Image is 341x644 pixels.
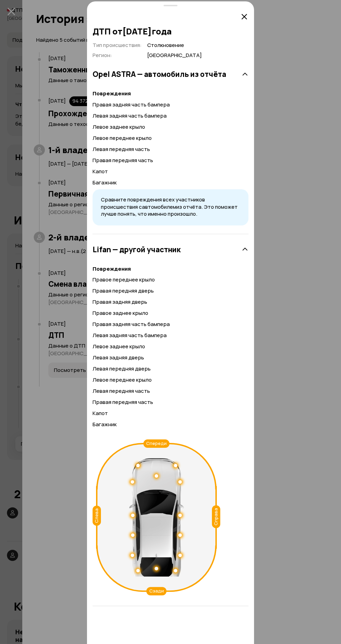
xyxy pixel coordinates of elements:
p: Левое заднее крыло [93,123,248,131]
p: Правое заднее крыло [93,309,248,317]
p: Правая передняя дверь [93,287,248,295]
p: Капот [93,168,248,175]
h3: Opel ASTRA — автомобиль из отчёта [93,70,226,79]
strong: Повреждения [93,265,131,272]
span: Сравните повреждения всех участников происшествия с автомобилем из отчёта. Это поможет лучше поня... [101,196,238,217]
p: Правая задняя часть бампера [93,320,248,328]
h3: ДТП от [DATE] года [93,26,248,36]
p: Левая задняя часть бампера [93,112,248,120]
p: Правая передняя часть [93,157,248,164]
p: Багажник [93,179,248,186]
p: Правая задняя часть бампера [93,101,248,109]
div: Спереди [143,439,169,448]
p: Левая передняя дверь [93,365,248,373]
p: Левое переднее крыло [93,376,248,384]
p: Капот [93,410,248,417]
span: Тип происшествия : [93,41,142,49]
p: Левая передняя часть [93,387,248,395]
p: Правая передняя часть [93,398,248,406]
p: Левая задняя часть бампера [93,332,248,339]
h3: Lifan — другой участник [93,245,181,254]
div: Слева [93,506,101,526]
p: Правое переднее крыло [93,276,248,284]
div: Сзади [146,587,167,595]
p: Правая задняя дверь [93,298,248,306]
p: Левая передняя часть [93,145,248,153]
div: Справа [212,505,220,528]
p: Багажник [93,421,248,428]
span: Регион : [93,51,112,59]
strong: Повреждения [93,90,131,97]
p: Левое переднее крыло [93,134,248,142]
p: Левое заднее крыло [93,343,248,350]
span: Столкновение [147,42,202,49]
span: [GEOGRAPHIC_DATA] [147,52,202,59]
p: Левая задняя дверь [93,354,248,361]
